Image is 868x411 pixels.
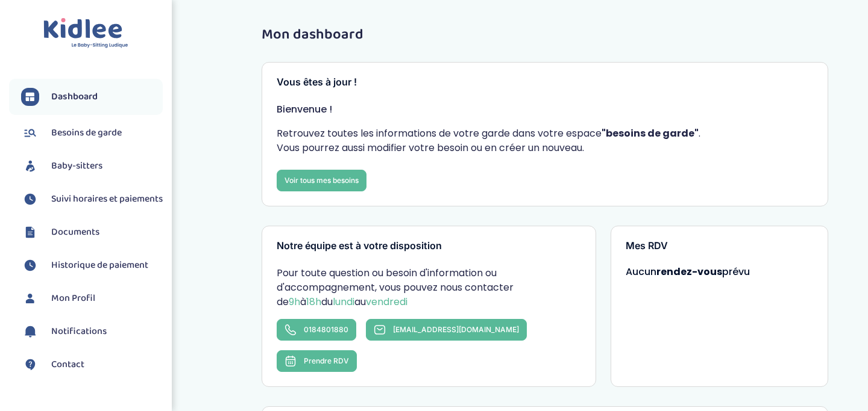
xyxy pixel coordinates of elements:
[21,289,163,307] a: Mon Profil
[51,291,95,306] span: Mon Profil
[21,157,163,175] a: Baby-sitters
[21,323,163,341] a: Notifications
[51,357,84,372] span: Contact
[21,256,163,274] a: Historique de paiement
[43,18,128,49] img: logo.svg
[277,77,813,88] h3: Vous êtes à jour !
[51,126,122,140] span: Besoins de garde
[277,102,813,117] p: Bienvenue !
[277,266,580,309] p: Pour toute question ou besoin d'information ou d'accompagnement, vous pouvez nous contacter de à ...
[21,289,39,307] img: profil.svg
[333,295,354,309] span: lundi
[21,356,163,374] a: Contact
[21,223,39,241] img: documents.svg
[306,295,321,309] span: 18h
[51,225,99,239] span: Documents
[304,356,349,365] span: Prendre RDV
[21,356,39,374] img: contact.svg
[602,126,699,140] strong: "besoins de garde"
[51,192,163,206] span: Suivi horaires et paiements
[21,124,39,142] img: besoin.svg
[262,27,828,43] h1: Mon dashboard
[656,265,722,279] strong: rendez-vous
[626,241,814,252] h3: Mes RDV
[21,88,163,106] a: Dashboard
[626,265,750,279] span: Aucun prévu
[21,88,39,106] img: dashboard.svg
[277,126,813,155] p: Retrouvez toutes les informations de votre garde dans votre espace . Vous pourrez aussi modifier ...
[51,159,102,173] span: Baby-sitters
[21,256,39,274] img: suivihoraire.svg
[51,258,148,273] span: Historique de paiement
[21,190,163,208] a: Suivi horaires et paiements
[21,323,39,341] img: notification.svg
[277,170,366,191] a: Voir tous mes besoins
[289,295,300,309] span: 9h
[21,157,39,175] img: babysitters.svg
[393,325,519,334] span: [EMAIL_ADDRESS][DOMAIN_NAME]
[277,319,356,341] a: 0184801880
[366,295,407,309] span: vendredi
[51,324,107,339] span: Notifications
[21,190,39,208] img: suivihoraire.svg
[21,124,163,142] a: Besoins de garde
[304,325,348,334] span: 0184801880
[277,241,580,252] h3: Notre équipe est à votre disposition
[366,319,527,341] a: [EMAIL_ADDRESS][DOMAIN_NAME]
[21,223,163,241] a: Documents
[277,350,357,372] button: Prendre RDV
[51,90,98,104] span: Dashboard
